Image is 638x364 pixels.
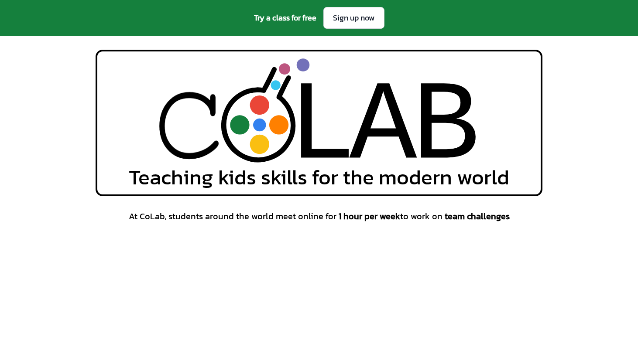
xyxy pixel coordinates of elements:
span: 1 hour per week [339,210,400,223]
span: Try a class for free [254,12,316,24]
div: A [350,60,417,195]
div: L [288,60,356,195]
span: team challenges [445,210,510,223]
span: Teaching kids skills for the modern world [129,167,509,187]
a: Sign up now [323,7,384,29]
div: B [412,60,480,195]
span: At CoLab, students around the world meet online for to work on [129,210,510,222]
